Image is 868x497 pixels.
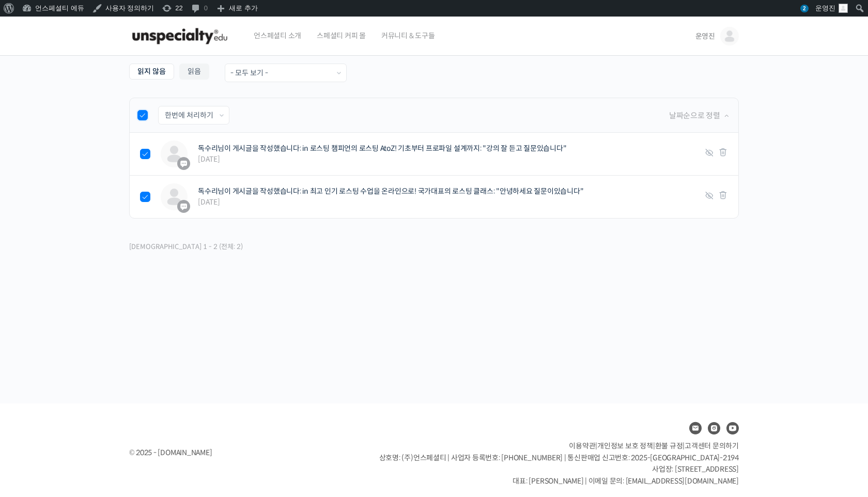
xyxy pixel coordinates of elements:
[161,183,188,210] img: 프로필 사진
[695,17,739,56] a: 운영진
[655,441,683,451] a: 환불 규정
[379,440,739,487] p: | | | 상호명: (주)언스페셜티 | 사업자 등록번호: [PHONE_NUMBER] | 통신판매업 신고번호: 2025-[GEOGRAPHIC_DATA]-2194 사업장: [ST...
[800,5,809,12] span: 2
[129,240,243,254] p: [DEMOGRAPHIC_DATA] 1 - 2 (전체: 2)
[133,328,198,353] a: 설정
[129,446,353,460] div: © 2025 - [DOMAIN_NAME]
[95,344,107,352] span: 대화
[723,108,731,122] a: Oldest First
[198,197,699,207] span: [DATE]
[249,17,306,56] a: 언스페셜티 소개
[669,108,731,122] div: 날짜순으로 정렬
[129,64,209,82] nav: Sub Menu
[198,154,699,164] span: [DATE]
[381,16,435,55] span: 커뮤니티 & 도구들
[161,141,188,167] img: 프로필 사진
[695,32,715,41] span: 운영진
[685,441,739,451] span: 고객센터 문의하기
[179,64,209,80] a: 읽음
[699,190,728,204] div: |
[160,343,172,351] span: 설정
[3,328,68,353] a: 홈
[198,187,583,196] a: 독수리님이 게시글을 작성했습니다: in 최고 인기 로스팅 수업을 온라인으로! 국가대표의 로스팅 클래스: "안녕하세요 질문이있습니다"
[569,441,595,451] a: 이용약관
[129,64,174,80] a: 읽지 않음
[597,441,653,451] a: 개인정보 보호 정책
[317,16,366,55] span: 스페셜티 커피 몰
[376,17,440,56] a: 커뮤니티 & 도구들
[312,17,371,56] a: 스페셜티 커피 몰
[68,328,133,353] a: 대화
[699,147,728,161] div: |
[198,144,566,153] a: 독수리님이 게시글을 작성했습니다: in 로스팅 챔피언의 로스팅 AtoZ! 기초부터 프로파일 설계까지: "강의 잘 듣고 질문있습니다"
[254,16,301,55] span: 언스페셜티 소개
[33,343,39,351] span: 홈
